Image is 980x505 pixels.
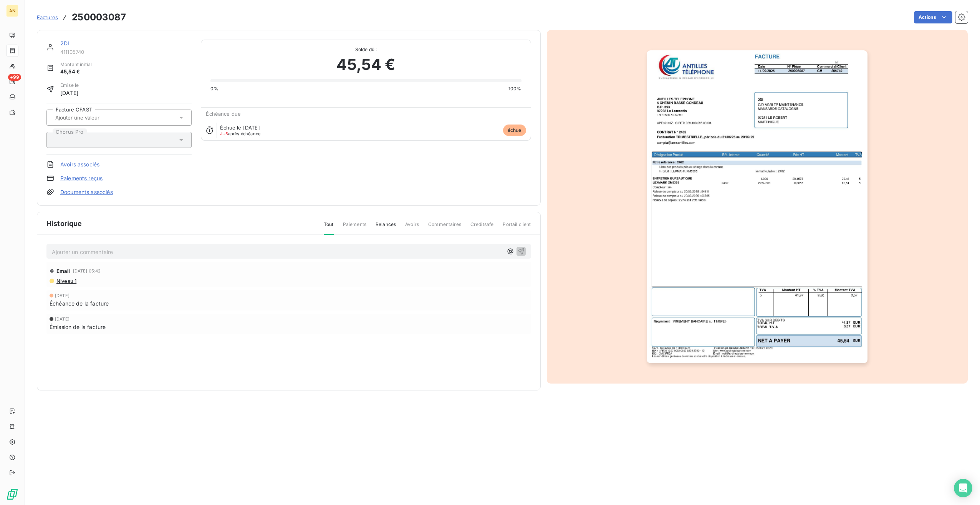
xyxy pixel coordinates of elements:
[220,131,228,136] span: J+5
[647,50,867,363] img: invoice_thumbnail
[60,40,69,47] a: 2DI
[55,114,132,121] input: Ajouter une valeur
[954,479,972,497] div: Open Intercom Messenger
[503,125,526,136] span: échue
[60,68,92,76] span: 45,54 €
[55,293,70,298] span: [DATE]
[343,221,366,234] span: Paiements
[73,269,101,273] span: [DATE] 05:42
[470,221,494,234] span: Creditsafe
[206,111,241,117] span: Échéance due
[60,49,192,55] span: 411105740
[60,82,79,89] span: Émise le
[210,85,218,92] span: 0%
[37,14,58,20] span: Factures
[6,5,18,17] div: AN
[72,10,126,24] h3: 250003087
[405,221,419,234] span: Avoirs
[50,299,109,307] span: Échéance de la facture
[220,131,260,136] span: après échéance
[37,13,58,21] a: Factures
[324,221,334,235] span: Tout
[428,221,461,234] span: Commentaires
[376,221,396,234] span: Relances
[56,278,76,284] span: Niveau 1
[508,85,521,92] span: 100%
[210,46,521,53] span: Solde dû :
[914,11,952,23] button: Actions
[336,53,395,76] span: 45,54 €
[56,268,71,274] span: Email
[50,323,106,331] span: Émission de la facture
[6,488,18,500] img: Logo LeanPay
[60,174,103,182] a: Paiements reçus
[60,89,79,97] span: [DATE]
[60,161,99,168] a: Avoirs associés
[503,221,531,234] span: Portail client
[60,61,92,68] span: Montant initial
[8,74,21,81] span: +99
[60,188,113,196] a: Documents associés
[220,125,260,131] span: Échue le [DATE]
[46,218,82,229] span: Historique
[55,317,70,321] span: [DATE]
